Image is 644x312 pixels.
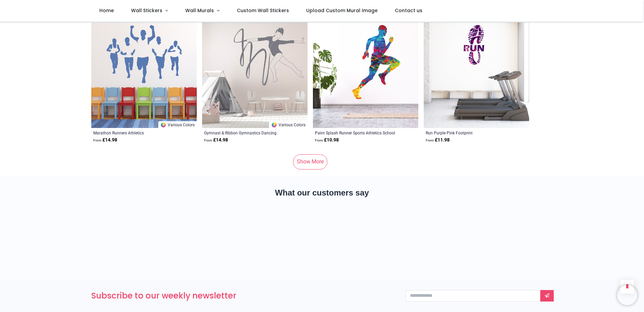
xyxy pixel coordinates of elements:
a: Various Colors [158,121,197,128]
span: From [204,138,212,142]
img: Run Purple Pink Footprint Wall Sticker [424,22,529,128]
strong: £ 10.98 [315,137,339,144]
span: Contact us [395,7,422,14]
a: Paint Splash Runner Sports Athletics School [315,130,396,135]
a: Run Purple Pink Footprint [426,130,507,135]
strong: £ 14.98 [204,137,228,144]
a: Various Colors [269,121,308,128]
a: Gymnast & Ribbon Gymnastics Dancing [204,130,285,135]
span: From [93,138,101,142]
a: Marathon Runners Athletics [93,130,174,135]
img: Marathon Runners Athletics Wall Sticker [91,22,197,128]
a: Show More [293,154,327,169]
img: Color Wheel [271,122,277,128]
span: From [426,138,434,142]
span: From [315,138,323,142]
strong: £ 14.98 [93,137,117,144]
img: Gymnast & Ribbon Gymnastics Dancing Wall Sticker [202,22,308,128]
span: Home [99,7,114,14]
h2: What our customers say [91,187,553,199]
span: Wall Murals [185,7,214,14]
iframe: Customer reviews powered by Trustpilot [91,210,553,258]
span: Custom Wall Stickers [237,7,289,14]
span: Wall Stickers [131,7,162,14]
h3: Subscribe to our weekly newsletter [91,290,395,302]
span: Upload Custom Mural Image [306,7,378,14]
img: Paint Splash Runner Sports Athletics School Wall Sticker [313,22,418,128]
iframe: Brevo live chat [617,285,637,305]
strong: £ 11.98 [426,137,450,144]
img: Color Wheel [160,122,166,128]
